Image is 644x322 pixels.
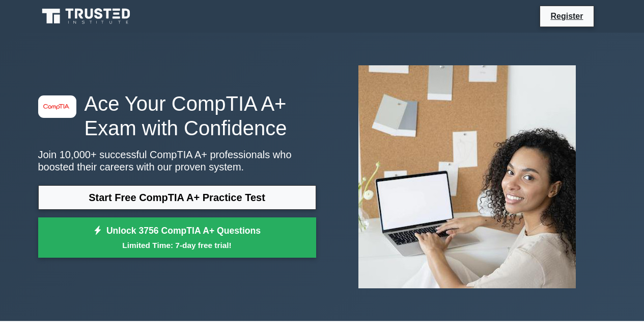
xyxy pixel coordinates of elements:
[51,239,303,251] small: Limited Time: 7-day free trial!
[38,148,316,173] p: Join 10,000+ successful CompTIA A+ professionals who boosted their careers with our proven system.
[38,91,316,140] h1: Ace Your CompTIA A+ Exam with Confidence
[544,10,589,22] a: Register
[38,217,316,258] a: Unlock 3756 CompTIA A+ QuestionsLimited Time: 7-day free trial!
[38,185,316,210] a: Start Free CompTIA A+ Practice Test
